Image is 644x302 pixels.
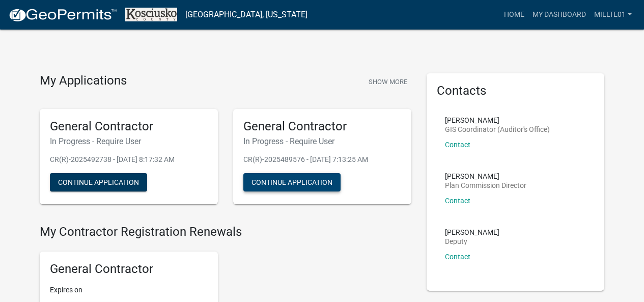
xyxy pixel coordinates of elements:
[445,117,550,124] p: [PERSON_NAME]
[243,173,341,191] button: Continue Application
[500,5,528,24] a: Home
[445,229,499,236] p: [PERSON_NAME]
[50,119,208,134] h5: General Contractor
[243,154,401,165] p: CR(R)-2025489576 - [DATE] 7:13:25 AM
[50,173,147,191] button: Continue Application
[445,238,499,245] p: Deputy
[50,285,208,295] p: Expires on
[445,141,470,149] a: Contact
[243,119,401,134] h5: General Contractor
[445,253,470,261] a: Contact
[445,173,526,180] p: [PERSON_NAME]
[50,262,208,277] h5: General Contractor
[40,73,127,89] h4: My Applications
[50,154,208,165] p: CR(R)-2025492738 - [DATE] 8:17:32 AM
[125,8,177,21] img: Kosciusko County, Indiana
[528,5,590,24] a: My Dashboard
[445,197,470,205] a: Contact
[445,182,526,189] p: Plan Commission Director
[437,84,595,98] h5: Contacts
[365,73,411,90] button: Show More
[185,6,307,23] a: [GEOGRAPHIC_DATA], [US_STATE]
[50,136,208,146] h6: In Progress - Require User
[445,126,550,133] p: GIS Coordinator (Auditor's Office)
[590,5,636,24] a: Millte01
[40,225,411,239] h4: My Contractor Registration Renewals
[243,136,401,146] h6: In Progress - Require User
